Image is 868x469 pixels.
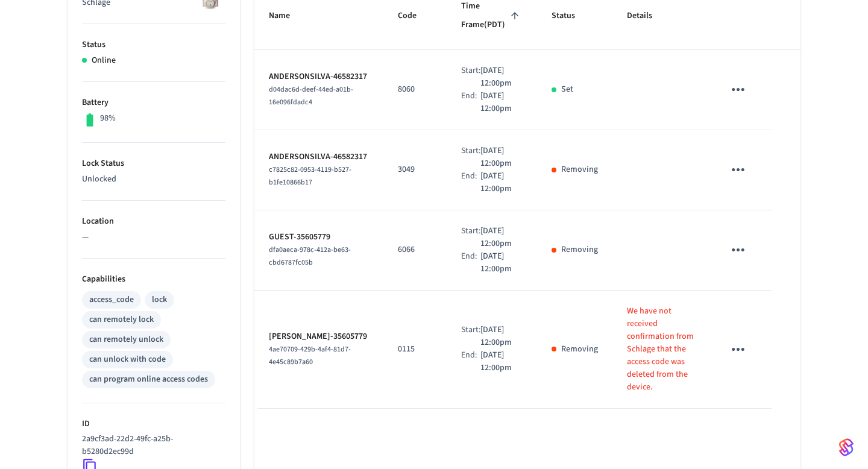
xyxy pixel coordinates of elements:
[269,151,369,163] p: ANDERSONSILVA-46582317
[269,71,369,83] p: ANDERSONSILVA-46582317
[480,250,523,275] p: [DATE] 12:00pm
[89,373,208,386] div: can program online access codes
[398,7,432,25] span: Code
[82,173,225,186] p: Unlocked
[82,433,221,458] p: 2a9cf3ad-22d2-49fc-a25b-b5280d2ec99d
[839,438,854,457] img: SeamLogoGradient.69752ec5.svg
[461,225,480,250] div: Start:
[82,231,225,244] p: —
[398,83,432,96] p: 8060
[269,330,369,343] p: [PERSON_NAME]-35605779
[461,145,480,170] div: Start:
[461,250,480,275] div: End:
[480,65,522,90] p: [DATE] 12:00pm
[92,54,116,67] p: Online
[480,145,522,170] p: [DATE] 12:00pm
[480,349,523,374] p: [DATE] 12:00pm
[561,83,573,96] p: Set
[480,324,522,349] p: [DATE] 12:00pm
[82,418,225,430] p: ID
[627,7,668,25] span: Details
[82,96,225,109] p: Battery
[269,84,353,107] span: d04dac6d-deef-44ed-a01b-16e096fdadc4
[82,157,225,170] p: Lock Status
[480,170,523,195] p: [DATE] 12:00pm
[480,90,523,115] p: [DATE] 12:00pm
[89,353,166,366] div: can unlock with code
[461,65,480,90] div: Start:
[269,344,351,367] span: 4ae70709-429b-4af4-81d7-4e45c89b7a60
[461,170,480,195] div: End:
[269,245,351,268] span: dfa0aeca-978c-412a-be63-cbd6787fc05b
[89,333,163,346] div: can remotely unlock
[480,225,522,250] p: [DATE] 12:00pm
[100,112,116,125] p: 98%
[82,39,225,51] p: Status
[552,7,591,25] span: Status
[82,215,225,228] p: Location
[398,163,432,176] p: 3049
[627,305,695,394] p: We have not received confirmation from Schlage that the access code was deleted from the device.
[89,313,154,326] div: can remotely lock
[398,244,432,256] p: 6066
[89,294,134,306] div: access_code
[269,231,369,244] p: GUEST-35605779
[461,349,480,374] div: End:
[461,324,480,349] div: Start:
[561,343,598,356] p: Removing
[269,165,351,187] span: c7825c82-0953-4119-b527-b1fe10866b17
[561,244,598,256] p: Removing
[461,90,480,115] div: End:
[398,343,432,356] p: 0115
[561,163,598,176] p: Removing
[269,7,306,25] span: Name
[82,273,225,286] p: Capabilities
[152,294,167,306] div: lock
